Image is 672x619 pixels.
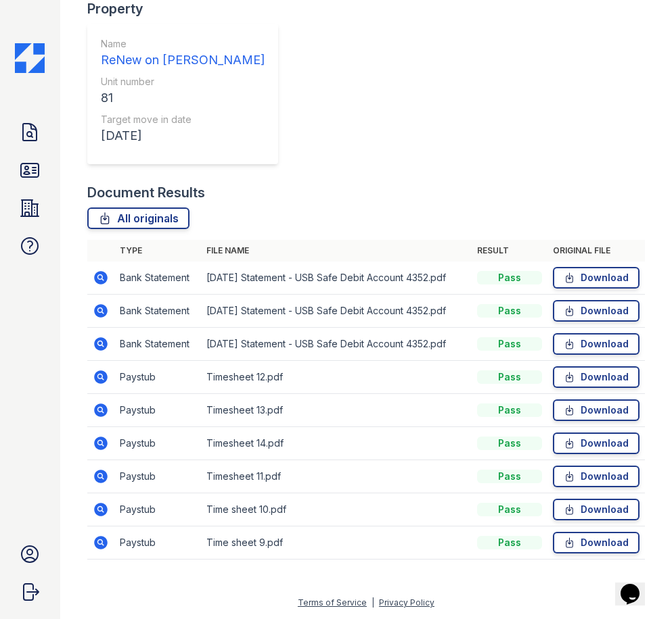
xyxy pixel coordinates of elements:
td: [DATE] Statement - USB Safe Debit Account 4352.pdf [201,328,472,361]
a: Download [553,466,640,487]
div: Pass [477,503,542,516]
td: Time sheet 9.pdf [201,526,472,560]
a: Name ReNew on [PERSON_NAME] [101,37,265,70]
td: Timesheet 11.pdf [201,460,472,493]
a: Download [553,432,640,454]
td: Paystub [114,526,201,560]
img: CE_Icon_Blue-c292c112584629df590d857e76928e9f676e5b41ef8f769ba2f05ee15b207248.png [15,43,45,73]
div: Pass [477,271,542,284]
a: Download [553,267,640,289]
div: Pass [477,337,542,351]
iframe: chat widget [615,565,658,605]
td: Timesheet 12.pdf [201,361,472,394]
a: Download [553,366,640,388]
div: Pass [477,403,542,417]
a: Download [553,399,640,421]
td: Timesheet 14.pdf [201,427,472,460]
a: Terms of Service [298,597,367,608]
td: Bank Statement [114,295,201,328]
a: Download [553,499,640,520]
div: Name [101,37,265,51]
div: ReNew on [PERSON_NAME] [101,51,265,70]
div: | [372,597,374,608]
td: Paystub [114,493,201,526]
td: [DATE] Statement - USB Safe Debit Account 4352.pdf [201,262,472,295]
div: [DATE] [101,126,265,145]
a: All originals [87,207,189,229]
td: Paystub [114,394,201,427]
td: Bank Statement [114,262,201,295]
a: Download [553,333,640,355]
div: Document Results [87,183,205,202]
td: Bank Statement [114,328,201,361]
th: File name [201,240,472,262]
div: Pass [477,304,542,318]
div: Target move in date [101,113,265,126]
a: Download [553,300,640,322]
td: Paystub [114,361,201,394]
td: Timesheet 13.pdf [201,394,472,427]
div: Pass [477,536,542,549]
div: 81 [101,89,265,107]
td: Paystub [114,427,201,460]
a: Download [553,532,640,553]
th: Result [472,240,547,262]
div: Pass [477,470,542,483]
div: Pass [477,437,542,450]
th: Type [114,240,201,262]
div: Unit number [101,75,265,89]
td: Time sheet 10.pdf [201,493,472,526]
td: [DATE] Statement - USB Safe Debit Account 4352.pdf [201,295,472,328]
th: Original file [547,240,645,262]
td: Paystub [114,460,201,493]
a: Privacy Policy [379,597,434,608]
div: Pass [477,370,542,384]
